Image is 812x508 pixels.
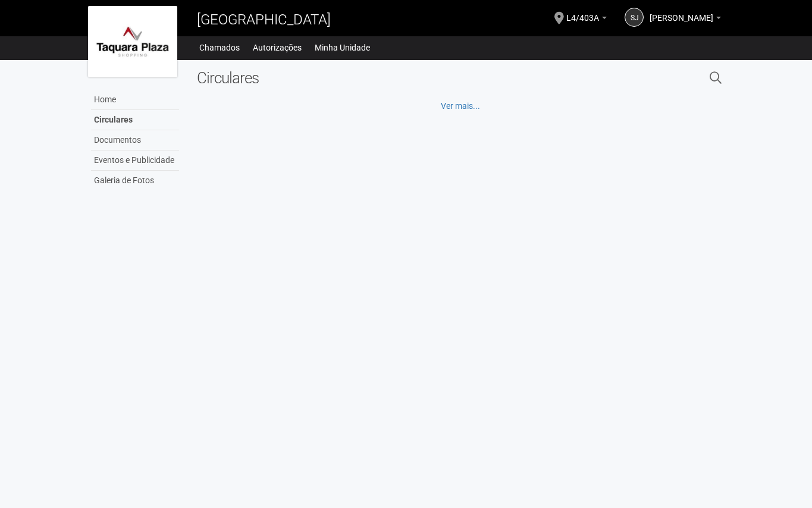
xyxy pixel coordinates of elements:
a: Eventos e Publicidade [91,150,179,171]
a: Chamados [199,39,240,56]
a: SJ [625,8,644,27]
a: Documentos [91,130,179,150]
h2: Circulares [197,69,588,87]
span: Sergio Julio Sangi [650,2,713,23]
a: L4/403A [566,15,607,24]
a: Autorizações [253,39,302,56]
span: L4/403A [566,2,599,23]
a: Galeria de Fotos [91,171,179,190]
a: Circulares [91,110,179,130]
a: Minha Unidade [315,39,370,56]
a: Ver mais... [433,96,488,116]
span: [GEOGRAPHIC_DATA] [197,11,331,28]
a: [PERSON_NAME] [650,15,721,24]
a: Home [91,90,179,110]
img: logo.jpg [88,6,177,77]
